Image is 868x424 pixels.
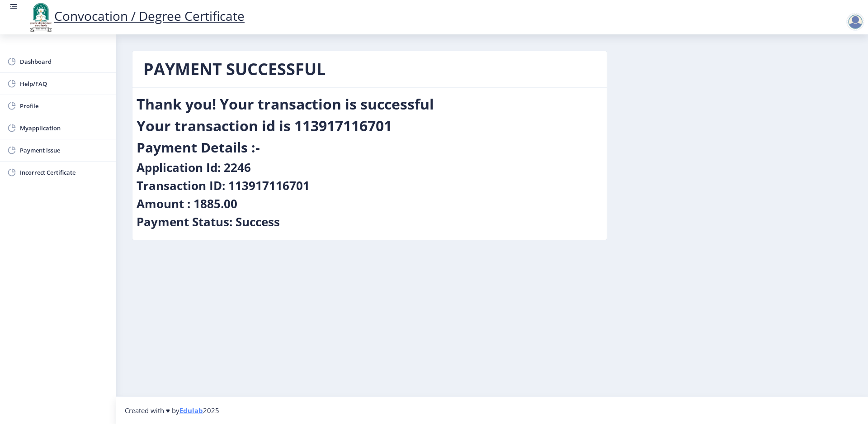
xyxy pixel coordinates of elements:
[20,78,108,89] span: Help/FAQ
[137,196,237,211] h4: Amount : 1885.00
[20,145,108,156] span: Payment issue
[137,214,280,229] h4: Payment Status: Success
[27,7,245,24] a: Convocation / Degree Certificate
[27,2,54,33] img: logo
[137,178,310,193] h4: Transaction ID: 113917116701
[137,138,260,157] h3: Payment Details :-
[20,123,108,133] span: Myapplication
[20,56,108,67] span: Dashboard
[125,406,219,415] span: Created with ♥ by 2025
[143,58,596,80] h1: PAYMENT SUCCESSFUL
[137,117,392,135] h2: Your transaction id is 113917116701
[179,406,203,415] a: Edulab
[137,95,434,113] h2: Thank you! Your transaction is successful
[20,167,108,178] span: Incorrect Certificate
[20,100,108,111] span: Profile
[137,160,251,175] h4: Application Id: 2246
